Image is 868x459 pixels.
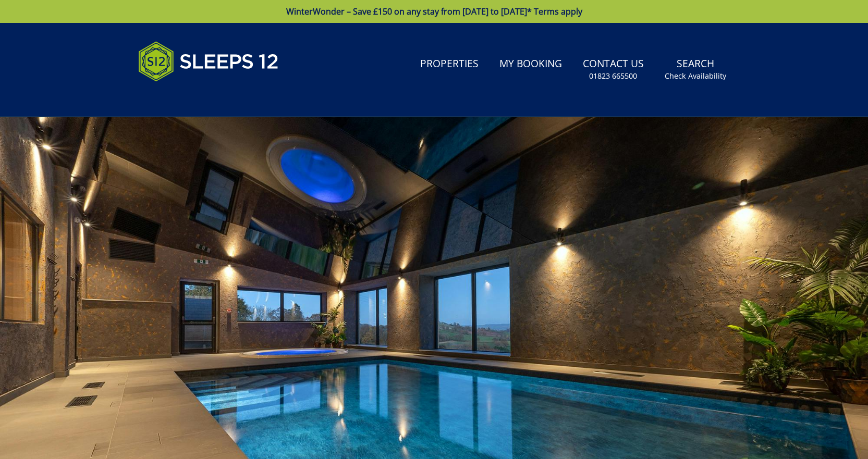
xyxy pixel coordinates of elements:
[579,53,648,86] a: Contact Us01823 665500
[138,35,279,88] img: Sleeps 12
[665,71,726,81] small: Check Availability
[133,94,242,103] iframe: Customer reviews powered by Trustpilot
[416,53,483,76] a: Properties
[661,53,730,86] a: SearchCheck Availability
[589,71,637,81] small: 01823 665500
[495,53,566,76] a: My Booking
